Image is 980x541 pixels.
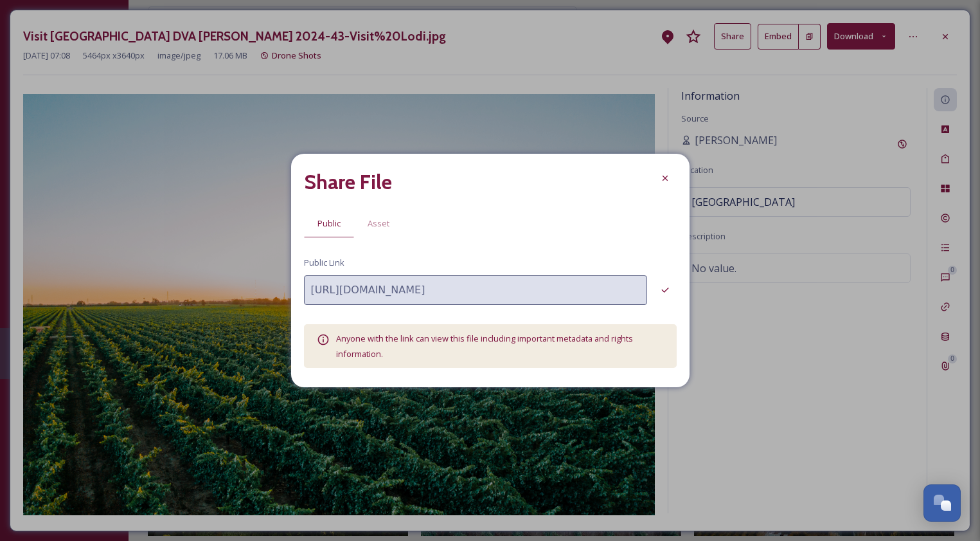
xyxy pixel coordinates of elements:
[304,167,392,197] h2: Share File
[923,484,961,522] button: Open Chat
[336,333,633,360] span: Anyone with the link can view this file including important metadata and rights information.
[317,217,341,230] span: Public
[368,217,389,230] span: Asset
[304,257,344,269] span: Public Link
